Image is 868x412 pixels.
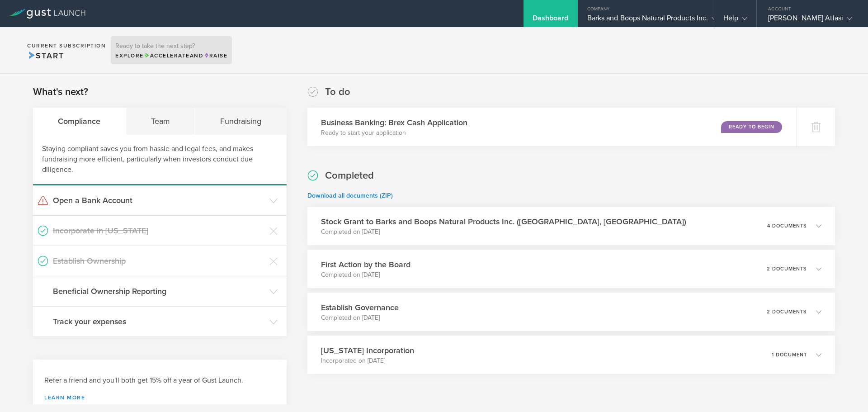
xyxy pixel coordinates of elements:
div: Ready to take the next step?ExploreAccelerateandRaise [111,36,232,64]
div: Ready to Begin [721,121,782,133]
h2: Current Subscription [27,43,106,48]
h2: To do [325,85,350,99]
div: Fundraising [195,108,287,135]
span: Raise [203,52,227,59]
h3: Ready to take the next step? [115,43,227,49]
h3: Stock Grant to Barks and Boops Natural Products Inc. ([GEOGRAPHIC_DATA], [GEOGRAPHIC_DATA]) [321,216,686,227]
h3: Business Banking: Brex Cash Application [321,117,467,128]
h3: Establish Ownership [53,255,265,267]
div: Help [723,14,747,27]
div: [PERSON_NAME] Atlasi [768,14,852,27]
div: Explore [115,52,227,60]
a: Learn more [44,395,275,400]
div: Staying compliant saves you from hassle and legal fees, and makes fundraising more efficient, par... [33,135,287,185]
div: Business Banking: Brex Cash ApplicationReady to start your applicationReady to Begin [307,108,797,146]
h2: What's next? [33,85,88,99]
div: Barks and Boops Natural Products Inc. [587,14,705,27]
h3: [US_STATE] Incorporation [321,345,414,356]
p: 4 documents [767,223,807,228]
p: 2 documents [767,266,807,271]
p: Completed on [DATE] [321,227,686,237]
p: Completed on [DATE] [321,313,399,322]
h3: Refer a friend and you'll both get 15% off a year of Gust Launch. [44,375,275,386]
span: and [144,52,204,59]
span: Accelerate [144,52,190,59]
h3: Beneficial Ownership Reporting [53,285,265,297]
p: 1 document [772,352,807,357]
h3: Establish Governance [321,302,399,313]
div: Team [126,108,196,135]
h3: Track your expenses [53,316,265,327]
p: 2 documents [767,309,807,314]
div: Dashboard [533,14,569,27]
h3: Incorporate in [US_STATE] [53,225,265,237]
p: Ready to start your application [321,128,467,137]
h3: First Action by the Board [321,259,410,270]
h3: Open a Bank Account [53,194,265,206]
p: Completed on [DATE] [321,270,410,279]
div: Compliance [33,108,126,135]
span: Start [27,51,64,61]
p: Incorporated on [DATE] [321,356,414,365]
h2: Completed [325,169,374,182]
a: Download all documents (ZIP) [307,192,393,199]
